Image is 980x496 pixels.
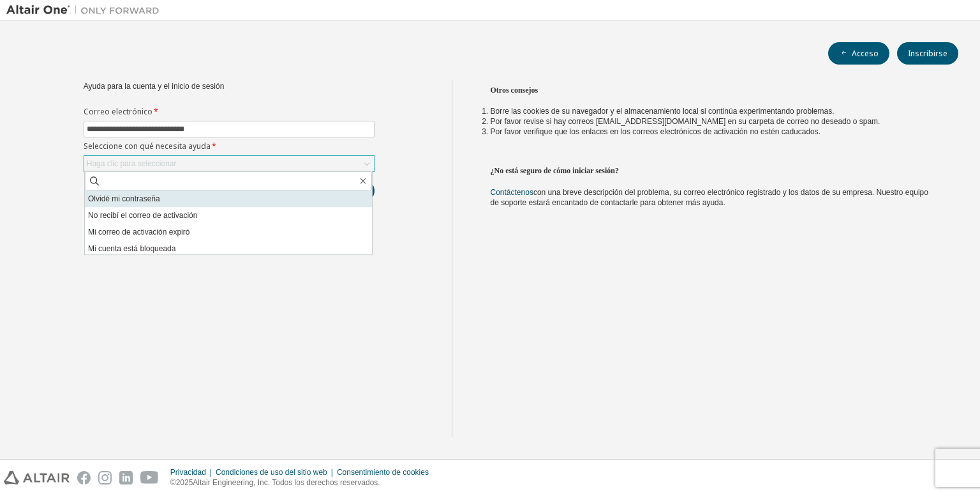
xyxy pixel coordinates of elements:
[88,194,160,203] font: Olvidé mi contraseña
[491,117,880,126] font: Por favor revise si hay correos [EMAIL_ADDRESS][DOMAIN_NAME] en su carpeta de correo no deseado o...
[908,48,947,59] font: Inscribirse
[140,471,159,484] img: youtube.svg
[491,107,835,116] font: Borre las cookies de su navegador y el almacenamiento local si continúa experimentando problemas.
[84,156,374,171] div: Haga clic para seleccionar
[98,471,112,484] img: instagram.svg
[119,471,133,484] img: linkedin.svg
[852,48,879,59] font: Acceso
[216,468,327,477] font: Condiciones de uso del sitio web
[897,42,958,65] button: Inscribirse
[84,82,225,91] font: Ayuda para la cuenta y el inicio de sesión
[87,159,177,168] font: Haga clic para seleccionar
[6,4,166,17] img: Altair Uno
[828,42,889,65] button: Acceso
[84,141,211,151] font: Seleccione con qué necesita ayuda
[491,86,538,95] font: Otros consejos
[170,478,176,487] font: ©
[491,188,533,197] a: Contáctenos
[170,468,206,477] font: Privacidad
[491,127,821,136] font: Por favor verifique que los enlaces en los correos electrónicos de activación no estén caducados.
[176,478,193,487] font: 2025
[337,468,429,477] font: Consentimiento de cookies
[77,471,91,484] img: facebook.svg
[4,471,70,484] img: altair_logo.svg
[491,166,620,175] font: ¿No está seguro de cómo iniciar sesión?
[193,478,380,487] font: Altair Engineering, Inc. Todos los derechos reservados.
[491,188,928,207] font: con una breve descripción del problema, su correo electrónico registrado y los datos de su empres...
[84,106,152,117] font: Correo electrónico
